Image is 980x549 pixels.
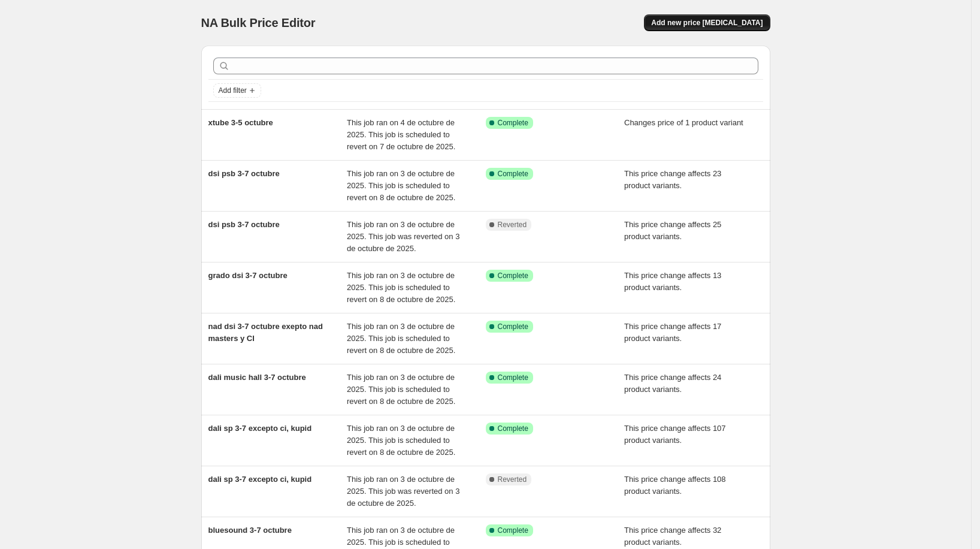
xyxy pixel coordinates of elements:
[347,475,459,508] span: This job ran on 3 de octubre de 2025. This job was reverted on 3 de octubre de 2025.
[624,475,726,496] span: This price change affects 108 product variants.
[498,475,527,484] span: Reverted
[624,220,721,241] span: This price change affects 25 product variants.
[208,526,292,535] span: bluesound 3-7 octubre
[644,14,770,31] button: Add new price [MEDICAL_DATA]
[347,220,459,253] span: This job ran on 3 de octubre de 2025. This job was reverted on 3 de octubre de 2025.
[347,322,455,355] span: This job ran on 3 de octubre de 2025. This job is scheduled to revert on 8 de octubre de 2025.
[219,86,247,95] span: Add filter
[498,322,528,331] span: Complete
[347,373,455,406] span: This job ran on 3 de octubre de 2025. This job is scheduled to revert on 8 de octubre de 2025.
[208,118,273,127] span: xtube 3-5 octubre
[498,526,528,535] span: Complete
[347,424,455,457] span: This job ran on 3 de octubre de 2025. This job is scheduled to revert on 8 de octubre de 2025.
[208,169,280,178] span: dsi psb 3-7 octubre
[347,271,455,304] span: This job ran on 3 de octubre de 2025. This job is scheduled to revert on 8 de octubre de 2025.
[624,526,721,547] span: This price change affects 32 product variants.
[208,373,306,382] span: dali music hall 3-7 octubre
[208,271,288,280] span: grado dsi 3-7 octubre
[498,271,528,280] span: Complete
[208,220,280,229] span: dsi psb 3-7 octubre
[498,424,528,433] span: Complete
[624,118,743,127] span: Changes price of 1 product variant
[651,18,763,28] span: Add new price [MEDICAL_DATA]
[213,83,261,98] button: Add filter
[624,169,721,190] span: This price change affects 23 product variants.
[624,271,721,292] span: This price change affects 13 product variants.
[498,373,528,382] span: Complete
[347,169,455,202] span: This job ran on 3 de octubre de 2025. This job is scheduled to revert on 8 de octubre de 2025.
[498,169,528,179] span: Complete
[498,220,527,230] span: Reverted
[208,475,312,484] span: dali sp 3-7 excepto ci, kupid
[208,322,323,343] span: nad dsi 3-7 octubre exepto nad masters y CI
[498,118,528,128] span: Complete
[347,118,455,151] span: This job ran on 4 de octubre de 2025. This job is scheduled to revert on 7 de octubre de 2025.
[208,424,312,433] span: dali sp 3-7 excepto ci, kupid
[624,322,721,343] span: This price change affects 17 product variants.
[201,16,316,29] span: NA Bulk Price Editor
[624,373,721,394] span: This price change affects 24 product variants.
[624,424,726,445] span: This price change affects 107 product variants.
